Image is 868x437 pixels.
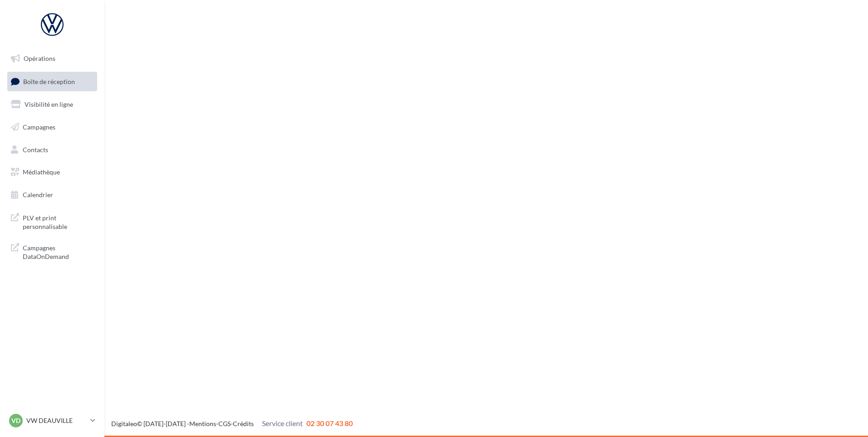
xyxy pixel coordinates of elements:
span: 02 30 07 43 80 [306,419,353,427]
span: Boîte de réception [23,77,75,85]
a: Campagnes DataOnDemand [5,238,99,265]
span: Service client [262,419,303,427]
span: PLV et print personnalisable [23,212,94,231]
span: Médiathèque [23,168,60,176]
a: Opérations [5,49,99,68]
span: Campagnes DataOnDemand [23,242,94,261]
a: Contacts [5,140,99,159]
span: Opérations [24,55,55,62]
a: PLV et print personnalisable [5,208,99,235]
p: VW DEAUVILLE [26,416,87,425]
a: Visibilité en ligne [5,95,99,114]
span: Calendrier [23,191,53,199]
span: Campagnes [23,123,55,131]
a: Digitaleo [111,420,137,427]
a: VD VW DEAUVILLE [7,412,97,429]
a: Mentions [189,420,216,427]
a: Calendrier [5,185,99,204]
span: © [DATE]-[DATE] - - - [111,420,353,427]
span: VD [11,416,20,425]
a: Crédits [233,420,254,427]
span: Visibilité en ligne [25,100,73,108]
span: Contacts [23,145,48,153]
a: CGS [218,420,231,427]
a: Boîte de réception [5,72,99,91]
a: Campagnes [5,118,99,137]
a: Médiathèque [5,163,99,182]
